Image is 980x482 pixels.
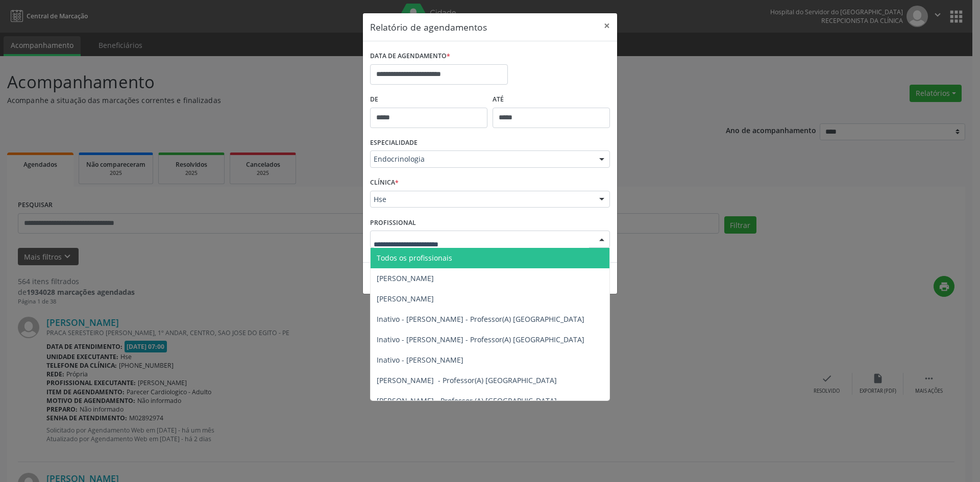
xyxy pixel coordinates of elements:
span: [PERSON_NAME] [377,273,434,283]
label: PROFISSIONAL [370,215,416,231]
label: CLÍNICA [370,175,399,191]
span: [PERSON_NAME] - Professor (A) [GEOGRAPHIC_DATA] [377,396,557,405]
label: ESPECIALIDADE [370,135,418,151]
span: Inativo - [PERSON_NAME] [377,355,463,365]
label: ATÉ [493,92,610,108]
label: DATA DE AGENDAMENTO [370,48,450,64]
span: Todos os profissionais [377,253,452,263]
label: De [370,92,487,108]
span: Inativo - [PERSON_NAME] - Professor(A) [GEOGRAPHIC_DATA] [377,335,584,344]
span: [PERSON_NAME] [377,294,434,303]
span: Hse [374,194,589,205]
span: Inativo - [PERSON_NAME] - Professor(A) [GEOGRAPHIC_DATA] [377,314,584,324]
span: [PERSON_NAME] - Professor(A) [GEOGRAPHIC_DATA] [377,375,557,385]
button: Close [597,13,617,38]
span: Endocrinologia [374,154,589,164]
h5: Relatório de agendamentos [370,20,487,34]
